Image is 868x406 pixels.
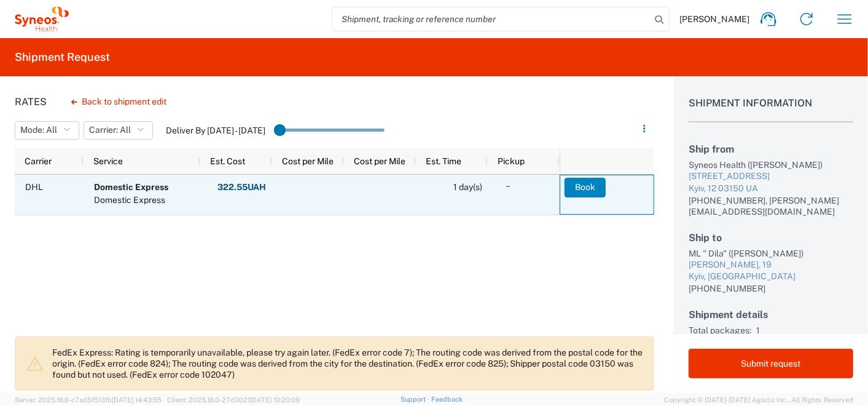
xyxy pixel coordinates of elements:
[689,349,853,378] button: Submit request
[431,396,463,403] a: Feedback
[664,394,853,405] span: Copyright © [DATE]-[DATE] Agistix Inc., All Rights Reserved
[25,182,43,192] span: DHL
[94,194,168,207] div: Domestic Express
[166,125,265,136] label: Deliver By [DATE] - [DATE]
[217,178,267,197] button: 322.55UAH
[689,170,853,194] a: [STREET_ADDRESS]Kyiv, 12 03150 UA
[565,178,606,197] button: Book
[689,259,853,271] div: [PERSON_NAME], 19
[250,396,300,404] span: [DATE] 10:20:09
[167,396,300,404] span: Client: 2025.18.0-27d3021
[689,309,853,320] h2: Shipment details
[401,396,431,403] a: Support
[25,156,52,166] span: Carrier
[426,156,461,166] span: Est. Time
[217,181,266,193] strong: 322.55 UAH
[689,259,853,283] a: [PERSON_NAME], 19Kyiv, [GEOGRAPHIC_DATA]
[689,325,751,336] div: Total packages:
[15,396,162,404] span: Server: 2025.18.0-c7ad5f513fb
[453,182,482,192] span: 1 day(s)
[689,170,853,183] div: [STREET_ADDRESS]
[689,195,853,217] div: [PHONE_NUMBER], [PERSON_NAME][EMAIL_ADDRESS][DOMAIN_NAME]
[689,271,853,283] div: Kyiv, [GEOGRAPHIC_DATA]
[689,248,853,259] div: ML " Dila" ([PERSON_NAME])
[89,124,131,136] span: Carrier: All
[689,159,853,170] div: Syneos Health ([PERSON_NAME])
[15,96,47,108] h1: Rates
[61,91,176,113] button: Back to shipment edit
[332,7,651,31] input: Shipment, tracking or reference number
[15,121,79,140] button: Mode: All
[15,50,110,65] h2: Shipment Request
[20,124,57,136] span: Mode: All
[93,156,123,166] span: Service
[210,156,245,166] span: Est. Cost
[689,143,853,155] h2: Ship from
[282,156,334,166] span: Cost per Mile
[689,283,853,294] div: [PHONE_NUMBER]
[94,182,168,192] b: Domestic Express
[498,156,525,166] span: Pickup
[354,156,405,166] span: Cost per Mile
[84,121,153,140] button: Carrier: All
[756,325,853,336] div: 1
[679,14,749,25] span: [PERSON_NAME]
[689,232,853,244] h2: Ship to
[689,97,853,122] h1: Shipment Information
[52,347,644,380] p: FedEx Express: Rating is temporarily unavailable, please try again later. (FedEx error code 7); T...
[112,396,162,404] span: [DATE] 14:43:55
[689,183,853,195] div: Kyiv, 12 03150 UA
